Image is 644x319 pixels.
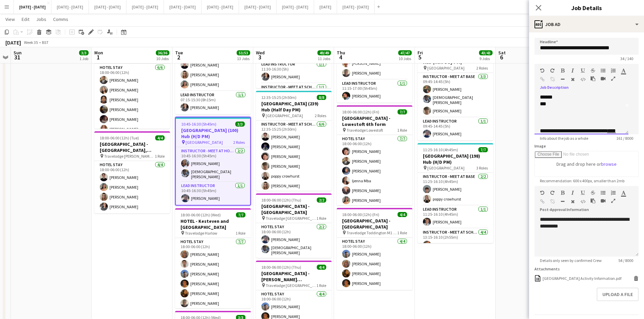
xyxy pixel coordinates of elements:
[277,0,314,14] button: [DATE] - [DATE]
[529,3,644,12] h3: Job Details
[261,95,296,100] span: 12:35-15:25 (2h50m)
[261,265,301,270] span: 18:00-06:00 (12h) (Thu)
[94,131,170,213] app-job-card: 18:00-06:00 (12h) (Tue)4/4[GEOGRAPHIC_DATA] - [GEOGRAPHIC_DATA], [GEOGRAPHIC_DATA] Travelodge [PE...
[418,206,493,229] app-card-role: Lead Instructor1/111:25-16:10 (4h45m)[PERSON_NAME]
[201,0,239,14] button: [DATE] - [DATE]
[611,136,639,141] span: 161 / 8000
[13,53,22,61] span: 31
[318,56,331,61] div: 11 Jobs
[22,16,29,22] span: Edit
[237,56,250,61] div: 13 Jobs
[233,140,245,145] span: 2 Roles
[427,165,464,170] span: [GEOGRAPHIC_DATA]
[181,212,221,217] span: 18:00-06:00 (12h) (Wed)
[337,238,412,290] app-card-role: Hotel Stay4/418:00-06:00 (12h)[PERSON_NAME][PERSON_NAME][PERSON_NAME][PERSON_NAME]
[186,140,223,145] span: [GEOGRAPHIC_DATA]
[418,143,493,243] app-job-card: 11:25-16:10 (4h45m)7/7[GEOGRAPHIC_DATA] (198) Hub (H/D PM) [GEOGRAPHIC_DATA]3 RolesInstructor - M...
[51,0,89,14] button: [DATE] - [DATE]
[601,76,605,81] button: Insert video
[156,50,169,55] span: 36/36
[534,136,594,141] span: Info about the job as a whole
[53,16,68,22] span: Comms
[611,198,616,204] button: Fullscreen
[256,121,332,192] app-card-role: Instructor - Meet at School6/612:35-15:25 (2h50m)[PERSON_NAME][PERSON_NAME][PERSON_NAME][PERSON_N...
[418,173,493,206] app-card-role: Instructor - Meet at Base2/211:25-16:10 (4h45m)[PERSON_NAME]poppy crowhurst
[255,53,265,61] span: 3
[337,135,412,217] app-card-role: Hotel Stay7/718:00-06:00 (12h)[PERSON_NAME][PERSON_NAME][PERSON_NAME]Ijenna Mba[PERSON_NAME][PERS...
[418,153,493,165] h3: [GEOGRAPHIC_DATA] (198) Hub (H/D PM)
[560,199,565,204] button: Horizontal Line
[591,68,595,73] button: Strikethrough
[418,229,493,281] app-card-role: Instructor - Meet at School4/413:15-16:10 (2h55m)[PERSON_NAME]
[79,56,88,61] div: 1 Job
[256,193,332,258] div: 18:00-06:00 (12h) (Thu)2/2[GEOGRAPHIC_DATA] - [GEOGRAPHIC_DATA] Travelodge [GEOGRAPHIC_DATA] Mayp...
[316,216,326,221] span: 1 Role
[94,29,170,129] app-job-card: Updated18:00-06:00 (12h) (Tue)6/6[GEOGRAPHIC_DATA] - [PERSON_NAME][GEOGRAPHIC_DATA] Travelodge Ke...
[611,76,616,81] button: Fullscreen
[580,68,585,73] button: Underline
[3,15,18,24] a: View
[89,0,126,14] button: [DATE] - [DATE]
[256,203,332,215] h3: [GEOGRAPHIC_DATA] - [GEOGRAPHIC_DATA]
[175,91,251,114] app-card-role: Lead Instructor1/107:15-15:30 (8h15m)[PERSON_NAME]
[534,266,560,271] label: Attachments
[316,283,326,288] span: 1 Role
[19,15,32,24] a: Edit
[418,43,493,140] div: 09:45-14:45 (5h)4/4[GEOGRAPHIC_DATA] (130) Hub (Half Day PM) [GEOGRAPHIC_DATA]2 RolesInstructor -...
[418,73,493,117] app-card-role: Instructor - Meet at Base3/309:45-14:45 (5h)[PERSON_NAME][DEMOGRAPHIC_DATA][PERSON_NAME][PERSON_N...
[398,212,407,217] span: 4/4
[50,15,71,24] a: Comms
[560,190,565,195] button: Bold
[570,190,575,195] button: Italic
[580,77,585,82] button: HTML Code
[580,190,585,195] button: Underline
[175,50,183,56] span: Tue
[611,68,616,73] button: Ordered List
[317,197,326,203] span: 2/2
[560,77,565,82] button: Horizontal Line
[347,230,397,235] span: Travelodge Toddington M1 Southbound
[397,128,407,133] span: 1 Role
[478,147,488,152] span: 7/7
[176,182,250,205] app-card-role: Lead Instructor1/110:45-16:30 (5h45m)[PERSON_NAME]
[94,64,170,136] app-card-role: Hotel Stay6/618:00-06:00 (12h)[PERSON_NAME][PERSON_NAME][PERSON_NAME][PERSON_NAME][PERSON_NAME][P...
[256,101,332,113] h3: [GEOGRAPHIC_DATA] (239) Hub (Half Day PM)
[337,0,375,14] button: [DATE] - [DATE]
[621,68,626,73] button: Text Color
[93,53,103,61] span: 1
[615,56,639,61] span: 34 / 140
[175,208,251,308] app-job-card: 18:00-06:00 (12h) (Wed)7/7HOTEL - Kesteven and [GEOGRAPHIC_DATA] Travelodge Harlow1 RoleHotel Sta...
[164,0,201,14] button: [DATE] - [DATE]
[529,16,644,32] div: Job Ad
[543,276,621,281] div: Aldenham School Activity Information.pdf
[94,161,170,213] app-card-role: Hotel Stay4/418:00-06:00 (12h)[PERSON_NAME][PERSON_NAME][PERSON_NAME][PERSON_NAME]
[126,0,164,14] button: [DATE] - [DATE]
[33,15,49,24] a: Jobs
[266,216,316,221] span: Travelodge [GEOGRAPHIC_DATA] Maypole
[399,56,411,61] div: 10 Jobs
[397,230,407,235] span: 1 Role
[337,218,412,230] h3: [GEOGRAPHIC_DATA] - [GEOGRAPHIC_DATA]
[256,91,332,191] app-job-card: 12:35-15:25 (2h50m)8/8[GEOGRAPHIC_DATA] (239) Hub (Half Day PM) [GEOGRAPHIC_DATA]2 RolesInstructo...
[337,208,412,290] app-job-card: 18:00-06:00 (12h) (Fri)4/4[GEOGRAPHIC_DATA] - [GEOGRAPHIC_DATA] Travelodge Toddington M1 Southbou...
[601,190,605,195] button: Unordered List
[181,122,216,127] span: 10:45-16:30 (5h45m)
[337,115,412,127] h3: [GEOGRAPHIC_DATA] - Lowestoft 6th form
[476,65,488,71] span: 2 Roles
[398,50,412,55] span: 47/47
[597,288,639,301] button: Upload a file
[550,190,555,195] button: Redo
[540,190,545,195] button: Undo
[534,258,607,263] span: Details only seen by confirmed Crew
[560,68,565,73] button: Bold
[42,40,49,45] div: BST
[534,178,630,183] span: Recommendation: 600 x 400px, smaller than 2mb
[237,50,250,55] span: 53/53
[156,56,169,61] div: 10 Jobs
[174,53,183,61] span: 2
[418,117,493,140] app-card-role: Lead Instructor1/109:45-14:45 (5h)[PERSON_NAME]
